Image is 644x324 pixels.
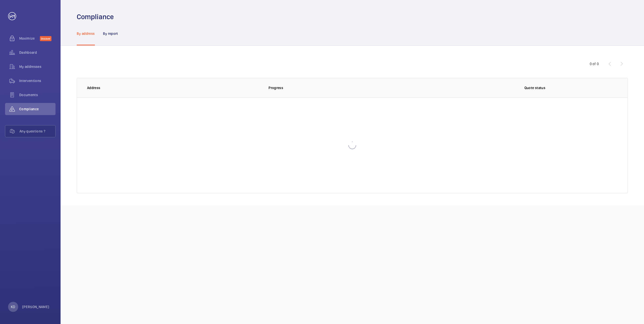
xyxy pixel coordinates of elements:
[40,36,51,41] span: Discover
[590,61,599,66] div: 0 of 0
[77,12,114,21] h1: Compliance
[19,92,56,97] span: Documents
[269,85,444,90] p: Progress
[11,304,15,309] p: KD
[19,36,40,41] span: Maximize
[87,85,260,90] p: Address
[19,64,56,69] span: My addresses
[77,31,95,36] p: By address
[103,31,118,36] p: By report
[19,50,56,55] span: Dashboard
[19,106,56,112] span: Compliance
[22,304,49,309] p: [PERSON_NAME]
[524,85,545,90] p: Quote status
[19,78,56,83] span: Interventions
[19,129,55,134] span: Any questions ?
